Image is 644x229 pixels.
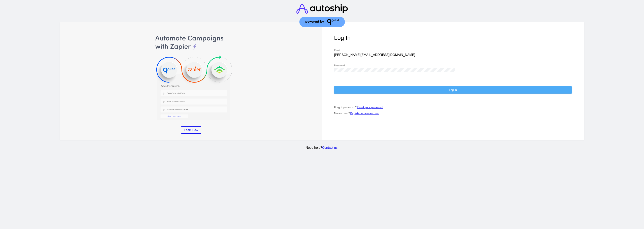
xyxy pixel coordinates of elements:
[334,86,572,94] button: Log In
[59,146,585,150] p: Need help?
[449,88,457,92] span: Log In
[322,146,338,149] a: Contact us!
[184,128,198,132] span: Learn How
[334,53,455,57] input: Email
[334,106,572,109] p: Forgot password?
[357,106,383,109] a: Reset your password
[350,112,379,115] a: Register a new account
[334,112,572,115] p: No account?
[181,126,201,134] a: Learn How
[334,34,572,41] h1: Log In
[72,34,310,120] img: Automate Campaigns with Zapier, QPilot and Klaviyo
